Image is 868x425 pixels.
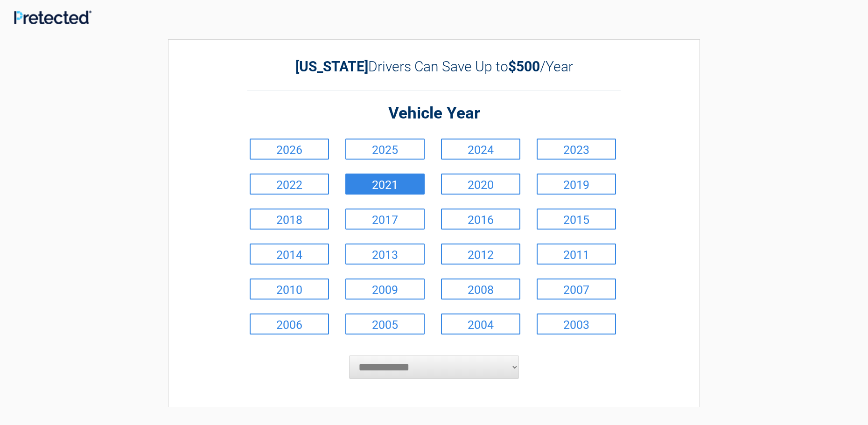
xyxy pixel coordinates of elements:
a: 2009 [345,279,425,300]
h2: Drivers Can Save Up to /Year [247,58,621,75]
a: 2023 [537,139,616,160]
a: 2020 [441,174,520,195]
a: 2026 [250,139,329,160]
a: 2014 [250,244,329,265]
a: 2011 [537,244,616,265]
b: [US_STATE] [295,58,368,75]
a: 2022 [250,174,329,195]
a: 2006 [250,314,329,334]
a: 2007 [537,279,616,300]
a: 2017 [345,209,425,230]
a: 2010 [250,279,329,300]
b: $500 [508,58,540,75]
a: 2016 [441,209,520,230]
a: 2005 [345,314,425,334]
a: 2003 [537,314,616,334]
a: 2004 [441,314,520,334]
a: 2024 [441,139,520,160]
a: 2025 [345,139,425,160]
a: 2013 [345,244,425,265]
a: 2021 [345,174,425,195]
a: 2012 [441,244,520,265]
h2: Vehicle Year [247,103,621,125]
img: Main Logo [14,10,91,24]
a: 2008 [441,279,520,300]
a: 2018 [250,209,329,230]
a: 2019 [537,174,616,195]
a: 2015 [537,209,616,230]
